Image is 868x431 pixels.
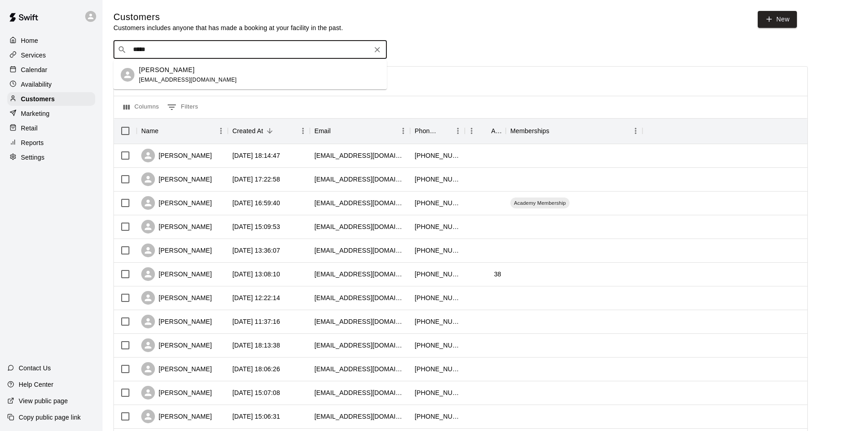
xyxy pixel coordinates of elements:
[113,41,387,59] div: Search customers by name or email
[232,341,280,350] div: 2025-08-12 18:13:38
[415,341,460,350] div: +18635293178
[137,118,228,144] div: Name
[550,125,562,137] button: Sort
[232,222,280,231] div: 2025-08-13 15:09:53
[21,153,45,162] p: Settings
[331,125,344,137] button: Sort
[415,222,460,231] div: +18634093135
[314,364,406,374] div: bhteuton@gmail.com
[7,78,95,91] a: Availability
[113,11,343,23] h5: Customers
[396,124,410,138] button: Menu
[510,199,570,207] span: Academy Membership
[214,124,228,138] button: Menu
[438,125,451,137] button: Sort
[141,244,212,257] div: [PERSON_NAME]
[141,118,159,144] div: Name
[465,124,478,138] button: Menu
[415,198,460,208] div: +18636025439
[314,412,406,421] div: knskipper@gmail.com
[415,364,460,374] div: +18637014081
[21,109,50,118] p: Marketing
[314,175,406,184] div: evajimenez906@gmail.com
[19,380,53,389] p: Help Center
[415,246,460,255] div: +19894137306
[232,412,280,421] div: 2025-08-12 15:06:31
[451,124,465,138] button: Menu
[415,175,460,184] div: +14803884923
[296,124,310,138] button: Menu
[141,362,212,376] div: [PERSON_NAME]
[141,172,212,186] div: [PERSON_NAME]
[19,363,51,373] p: Contact Us
[7,151,95,164] a: Settings
[415,317,460,326] div: +17169823925
[510,118,550,144] div: Memberships
[415,151,460,160] div: +13059782819
[7,63,95,77] a: Calendar
[21,65,47,74] p: Calendar
[113,23,343,32] p: Customers includes anyone that has made a booking at your facility in the past.
[494,270,501,279] div: 38
[510,197,570,208] div: Academy Membership
[410,118,465,144] div: Phone Number
[415,293,460,302] div: +14079659565
[121,68,134,82] div: Cristina Tularak
[7,136,95,150] a: Reports
[228,118,310,144] div: Created At
[758,11,797,28] a: New
[310,118,410,144] div: Email
[415,388,460,397] div: +14077334799
[314,341,406,350] div: ajohnson9988@gmail.com
[629,124,642,138] button: Menu
[141,196,212,210] div: [PERSON_NAME]
[159,125,171,137] button: Sort
[314,246,406,255] div: ljfitness1@gmail.com
[415,118,438,144] div: Phone Number
[141,267,212,281] div: [PERSON_NAME]
[232,364,280,374] div: 2025-08-12 18:06:26
[139,65,195,75] p: [PERSON_NAME]
[7,92,95,106] a: Customers
[465,118,506,144] div: Age
[232,246,280,255] div: 2025-08-13 13:36:07
[7,107,95,120] a: Marketing
[21,36,38,45] p: Home
[19,396,68,405] p: View public page
[141,149,212,162] div: [PERSON_NAME]
[232,388,280,397] div: 2025-08-12 15:07:08
[7,48,95,62] a: Services
[21,94,55,104] p: Customers
[232,293,280,302] div: 2025-08-13 12:22:14
[314,198,406,208] div: christyweatherholt@gmail.com
[314,118,331,144] div: Email
[263,125,276,137] button: Sort
[141,410,212,423] div: [PERSON_NAME]
[232,198,280,208] div: 2025-08-14 16:59:40
[371,43,384,56] button: Clear
[478,125,491,137] button: Sort
[139,77,237,83] span: [EMAIL_ADDRESS][DOMAIN_NAME]
[415,412,460,421] div: +17709907107
[232,151,280,160] div: 2025-08-14 18:14:47
[314,317,406,326] div: marypivarunas@gmail.com
[7,121,95,135] a: Retail
[19,413,81,422] p: Copy public page link
[21,51,46,60] p: Services
[7,34,95,47] a: Home
[232,118,263,144] div: Created At
[141,386,212,400] div: [PERSON_NAME]
[314,293,406,302] div: gsmom74713@gmail.com
[415,270,460,279] div: +18634121423
[232,317,280,326] div: 2025-08-13 11:37:16
[232,270,280,279] div: 2025-08-13 13:08:10
[314,222,406,231] div: kmhill2428@gmail.com
[141,220,212,234] div: [PERSON_NAME]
